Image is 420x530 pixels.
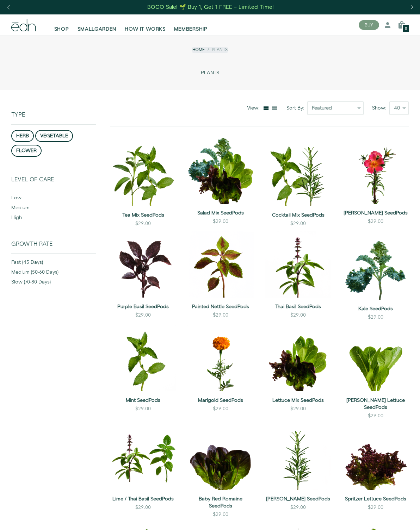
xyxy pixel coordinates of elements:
[73,17,121,33] a: SMALLGARDEN
[135,312,151,319] div: $29.00
[213,312,228,319] div: $29.00
[11,90,96,124] div: Type
[170,17,212,33] a: MEMBERSHIP
[265,303,331,310] a: Thai Basil SeedPods
[110,397,176,404] a: Mint SeedPods
[187,495,254,510] a: Baby Red Romaine SeedPods
[213,405,228,412] div: $29.00
[342,210,409,217] a: [PERSON_NAME] SeedPods
[78,26,117,33] span: SMALLGARDEN
[342,138,409,204] img: Moss Rose SeedPods
[342,495,409,503] a: Spritzer Lettuce SeedPods
[187,325,254,391] img: Marigold SeedPods
[213,511,228,518] div: $29.00
[265,495,331,503] a: [PERSON_NAME] SeedPods
[265,231,331,298] img: Thai Basil SeedPods
[265,138,331,206] img: Cocktail Mix SeedPods
[35,130,73,142] button: vegetable
[11,204,96,214] div: medium
[342,397,409,411] a: [PERSON_NAME] Lettuce SeedPods
[342,325,409,391] img: Bibb Lettuce SeedPods
[290,312,306,319] div: $29.00
[286,105,307,112] label: Sort By:
[192,47,205,53] a: Home
[11,130,34,142] button: herb
[110,495,176,503] a: Lime / Thai Basil SeedPods
[110,138,176,206] img: Tea Mix SeedPods
[121,17,169,33] a: HOW IT WORKS
[290,405,306,412] div: $29.00
[368,314,383,321] div: $29.00
[342,231,409,300] img: Kale SeedPods
[11,176,96,189] div: Level of Care
[247,105,262,112] div: View:
[110,303,176,310] a: Purple Basil SeedPods
[187,303,254,310] a: Painted Nettle SeedPods
[265,397,331,404] a: Lettuce Mix SeedPods
[201,70,219,76] span: PLANTS
[359,20,379,30] button: BUY
[54,26,69,33] span: SHOP
[110,212,176,219] a: Tea Mix SeedPods
[187,231,254,298] img: Painted Nettle SeedPods
[368,504,383,511] div: $29.00
[192,47,228,53] nav: breadcrumbs
[135,405,151,412] div: $29.00
[187,210,254,217] a: Salad Mix SeedPods
[265,424,331,490] img: Rosemary SeedPods
[372,105,389,112] label: Show:
[342,424,409,490] img: Spritzer Lettuce SeedPods
[290,220,306,227] div: $29.00
[110,231,176,298] img: Purple Basil SeedPods
[11,269,96,279] div: medium (50-60 days)
[135,220,151,227] div: $29.00
[368,412,383,419] div: $29.00
[11,194,96,204] div: low
[205,47,228,53] li: Plants
[342,305,409,312] a: Kale SeedPods
[11,214,96,224] div: high
[265,212,331,219] a: Cocktail Mix SeedPods
[290,504,306,511] div: $29.00
[405,27,407,31] span: 0
[110,424,176,490] img: Lime / Thai Basil SeedPods
[50,17,73,33] a: SHOP
[135,504,151,511] div: $29.00
[11,279,96,288] div: slow (70-80 days)
[125,26,165,33] span: HOW IT WORKS
[187,397,254,404] a: Marigold SeedPods
[11,145,42,157] button: flower
[147,4,274,11] div: BOGO Sale! 🌱 Buy 1, Get 1 FREE – Limited Time!
[368,218,383,225] div: $29.00
[11,241,96,253] div: Growth Rate
[365,509,413,526] iframe: Opens a widget where you can find more information
[187,138,254,204] img: Salad Mix SeedPods
[187,424,254,490] img: Baby Red Romaine SeedPods
[213,218,228,225] div: $29.00
[11,259,96,269] div: fast (45 days)
[110,325,176,391] img: Mint SeedPods
[147,2,275,13] a: BOGO Sale! 🌱 Buy 1, Get 1 FREE – Limited Time!
[174,26,208,33] span: MEMBERSHIP
[265,325,331,391] img: Lettuce Mix SeedPods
